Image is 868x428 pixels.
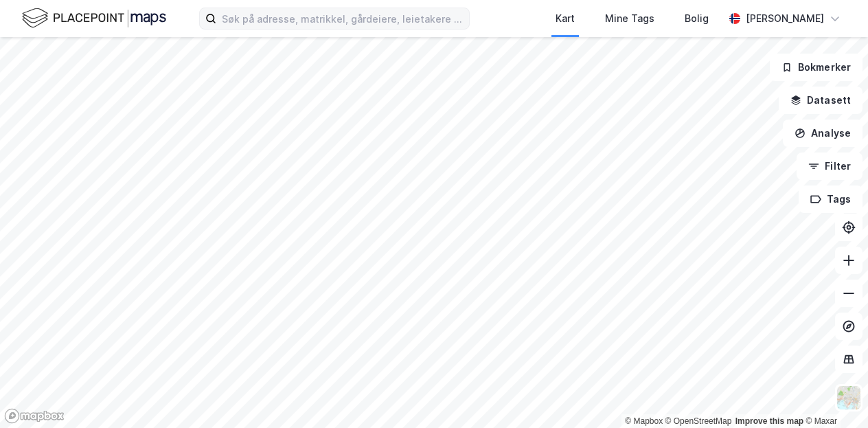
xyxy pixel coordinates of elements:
[746,10,824,27] div: [PERSON_NAME]
[556,10,575,27] div: Kart
[22,6,166,30] img: logo.f888ab2527a4732fd821a326f86c7f29.svg
[799,362,868,428] iframe: Chat Widget
[605,10,654,27] div: Mine Tags
[216,8,469,29] input: Søk på adresse, matrikkel, gårdeiere, leietakere eller personer
[685,10,709,27] div: Bolig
